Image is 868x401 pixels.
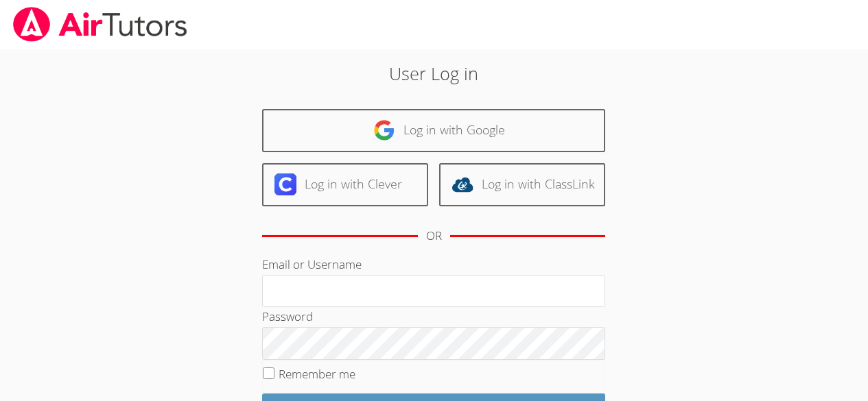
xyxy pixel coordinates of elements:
[373,119,395,141] img: google-logo-50288ca7cdecda66e5e0955fdab243c47b7ad437acaf1139b6f446037453330a.svg
[262,308,313,324] label: Password
[262,256,362,272] label: Email or Username
[451,173,473,195] img: classlink-logo-d6bb404cc1216ec64c9a2012d9dc4662098be43eaf13dc465df04b49fa7ab582.svg
[279,366,355,382] label: Remember me
[426,226,442,246] div: OR
[200,60,668,86] h2: User Log in
[262,163,428,206] a: Log in with Clever
[439,163,605,206] a: Log in with ClassLink
[12,7,189,42] img: airtutors_banner-c4298cdbf04f3fff15de1276eac7730deb9818008684d7c2e4769d2f7ddbe033.png
[274,173,296,195] img: clever-logo-6eab21bc6e7a338710f1a6ff85c0baf02591cd810cc4098c63d3a4b26e2feb20.svg
[262,109,605,152] a: Log in with Google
